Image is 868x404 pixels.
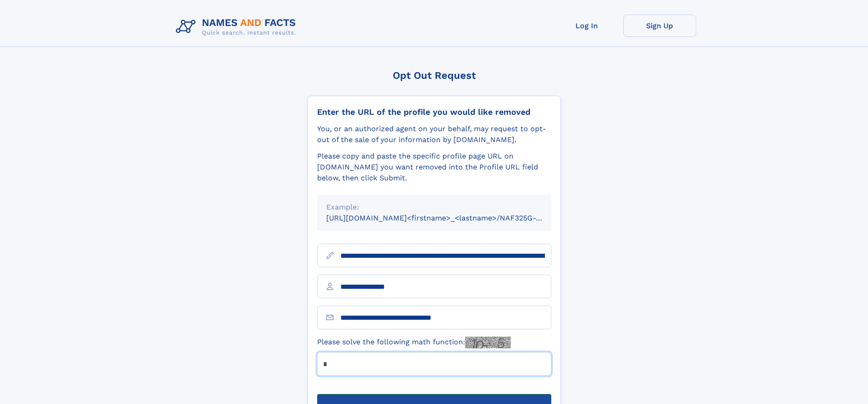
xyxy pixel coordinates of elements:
[317,107,551,117] div: Enter the URL of the profile you would like removed
[317,337,511,348] label: Please solve the following math function:
[317,123,551,145] div: You, or an authorized agent on your behalf, may request to opt-out of the sale of your informatio...
[308,70,561,81] div: Opt Out Request
[623,15,696,37] a: Sign Up
[550,15,623,37] a: Log In
[326,202,542,213] div: Example:
[172,15,303,39] img: Logo Names and Facts
[326,214,569,222] small: [URL][DOMAIN_NAME]<firstname>_<lastname>/NAF325G-xxxxxxxx
[317,151,551,184] div: Please copy and paste the specific profile page URL on [DOMAIN_NAME] you want removed into the Pr...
